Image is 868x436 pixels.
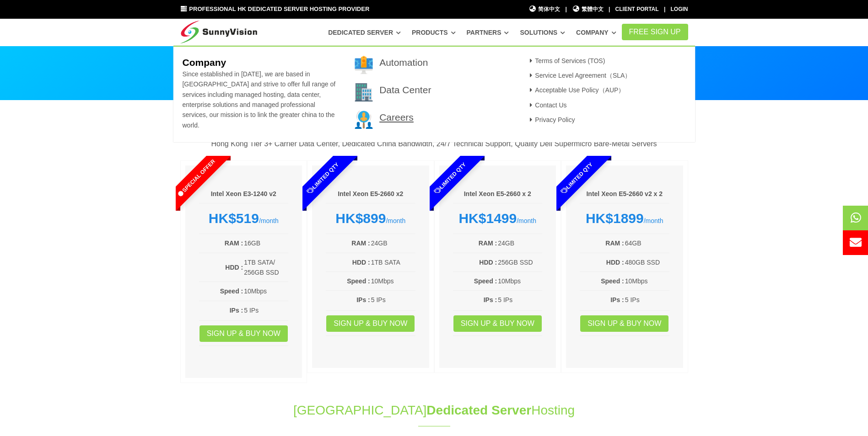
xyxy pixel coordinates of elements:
b: Speed : [601,277,624,285]
h1: [GEOGRAPHIC_DATA] Hosting [180,401,688,419]
span: Dedicated Server [426,403,531,417]
td: 10Mbps [243,286,288,297]
b: RAM : [351,239,370,247]
td: 5 IPs [625,294,669,305]
div: /month [326,210,415,227]
td: 1TB SATA/ 256GB SSD [243,257,288,278]
td: 10Mbps [371,276,415,287]
td: 64GB [625,238,669,249]
img: 002-town.png [355,83,373,101]
p: Hong Kong Tier 3+ Carrier Data Center, Dedicated China Bandwidth, 24/7 Technical Support, Quality... [180,138,688,150]
div: /month [199,210,289,227]
b: HDD : [352,259,370,266]
div: /month [580,210,669,227]
b: IPs : [484,296,497,303]
b: RAM : [605,239,624,247]
a: Data Center [379,85,431,95]
b: IPs : [356,296,370,303]
span: Since established in [DATE], we are based in [GEOGRAPHIC_DATA] and strive to offer full range of ... [182,70,335,129]
b: HDD : [225,264,243,271]
a: Sign up & Buy Now [453,315,542,332]
a: Acceptable Use Policy（AUP） [527,86,625,94]
a: Partners [467,24,509,41]
h6: Intel Xeon E5-2660 v2 x 2 [580,190,669,199]
td: 1TB SATA [371,257,415,268]
strong: HK$899 [335,211,386,226]
a: Client Portal [615,6,659,12]
li: | [609,5,610,14]
a: Privacy Policy [527,116,575,123]
h6: Intel Xeon E5-2660 x2 [326,190,415,199]
img: 001-brand.png [355,56,373,74]
strong: HK$1499 [458,211,517,226]
a: Products [412,24,456,41]
a: Careers [379,112,414,122]
b: Speed : [220,287,243,295]
a: 简体中文 [529,5,561,14]
a: Contact Us [527,101,567,109]
td: 256GB SSD [497,257,542,268]
strong: HK$1899 [586,211,644,226]
a: Dedicated Server [328,24,401,41]
a: Service Level Agreement（SLA） [527,72,631,79]
a: 繁體中文 [572,5,604,14]
a: Login [671,6,688,12]
td: 5 IPs [243,305,288,316]
b: RAM : [225,239,243,247]
b: Speed : [474,277,497,285]
li: | [664,5,665,14]
span: Limited Qty [285,140,361,217]
a: FREE Sign Up [622,24,688,40]
a: Terms of Services (TOS) [527,57,605,64]
td: 480GB SSD [625,257,669,268]
td: 24GB [371,238,415,249]
b: RAM : [479,239,497,247]
b: Speed : [347,277,370,285]
b: IPs : [230,307,243,314]
div: /month [453,210,543,227]
a: Company [576,24,616,41]
span: Limited Qty [539,140,615,217]
span: Special Offer [157,140,234,217]
td: 24GB [497,238,542,249]
td: 10Mbps [625,276,669,287]
b: IPs : [610,296,624,303]
b: HDD : [479,259,497,266]
li: | [565,5,566,14]
a: Sign up & Buy Now [326,315,415,332]
b: Company [182,57,226,68]
a: Sign up & Buy Now [199,325,288,342]
td: 5 IPs [497,294,542,305]
b: HDD : [606,259,624,266]
strong: HK$519 [209,211,259,226]
span: Limited Qty [411,140,488,217]
td: 16GB [243,238,288,249]
td: 5 IPs [371,294,415,305]
h6: Intel Xeon E5-2660 x 2 [453,190,543,199]
span: Professional HK Dedicated Server Hosting Provider [189,5,369,12]
a: Automation [379,57,428,68]
div: Company [173,46,695,143]
img: 003-research.png [355,111,373,129]
a: Solutions [520,24,565,41]
a: Sign up & Buy Now [580,315,669,332]
td: 10Mbps [497,276,542,287]
h6: Intel Xeon E3-1240 v2 [199,190,289,199]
